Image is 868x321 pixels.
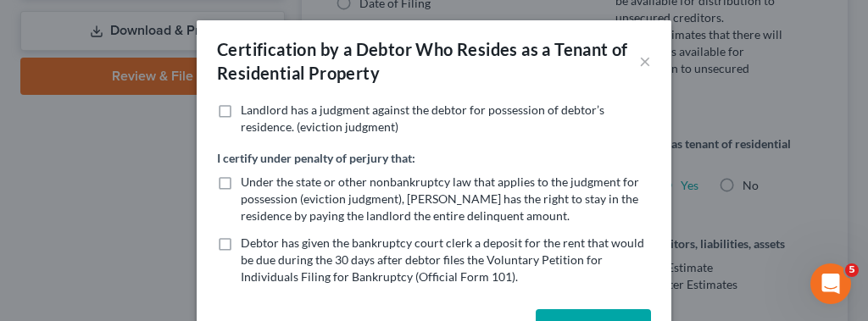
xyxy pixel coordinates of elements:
label: I certify under penalty of perjury that: [217,149,415,167]
span: Landlord has a judgment against the debtor for possession of debtor’s residence. (eviction judgment) [241,102,604,134]
span: Under the state or other nonbankruptcy law that applies to the judgment for possession (eviction ... [241,174,639,223]
iframe: Intercom live chat [810,263,851,304]
span: Debtor has given the bankruptcy court clerk a deposit for the rent that would be due during the 3... [241,235,644,284]
button: × [639,51,651,71]
div: Certification by a Debtor Who Resides as a Tenant of Residential Property [217,37,639,85]
span: 5 [845,263,859,277]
